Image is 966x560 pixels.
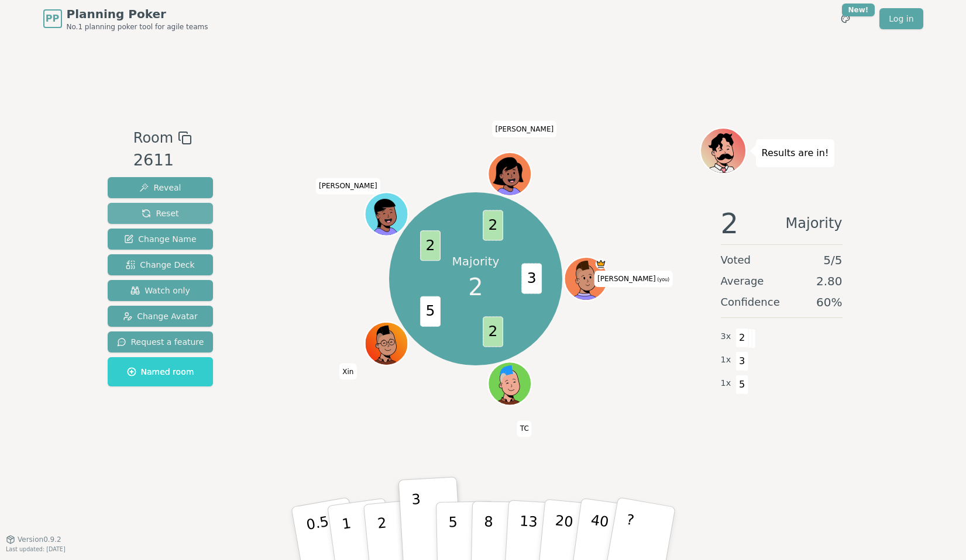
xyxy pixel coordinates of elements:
span: Change Name [124,233,196,245]
div: New! [842,4,875,16]
span: Click to change your name [492,120,556,137]
a: Log in [879,8,923,29]
span: Change Deck [126,259,194,271]
span: Named room [127,366,194,378]
button: Named room [108,357,214,386]
a: PPPlanning PokerNo.1 planning poker tool for agile teams [43,6,208,32]
span: 5 / 5 [823,252,842,268]
span: Click to change your name [316,178,380,194]
div: 2611 [133,148,192,172]
span: Click to change your name [339,363,356,379]
span: Evan is the host [596,258,607,269]
span: Reveal [139,182,181,193]
span: 2 [420,231,441,261]
button: New! [835,8,856,29]
span: 5 [420,296,441,327]
span: Click to change your name [594,271,672,287]
span: 2 [468,269,483,305]
span: 2 [735,328,749,348]
span: Planning Poker [67,6,208,22]
span: Change Avatar [123,310,198,322]
button: Click to change your avatar [566,258,607,299]
span: Reset [142,208,178,219]
span: Average [721,273,764,289]
span: 2 [483,317,503,347]
span: No.1 planning poker tool for agile teams [67,22,208,32]
span: 2 [721,209,739,237]
span: 3 [735,351,749,371]
button: Change Deck [108,254,214,275]
span: Voted [721,252,751,268]
span: 5 [735,375,749,395]
span: PP [46,12,59,26]
span: 3 [521,264,542,294]
span: Watch only [130,285,190,296]
button: Watch only [108,280,214,301]
span: 1 x [721,354,731,367]
span: (you) [656,277,670,282]
span: Last updated: [DATE] [6,546,66,552]
span: 2.80 [816,273,843,289]
span: Request a feature [117,336,204,348]
span: 3 x [721,330,731,343]
p: Results are in! [762,145,829,161]
span: 2 [483,210,503,241]
button: Reveal [108,177,214,198]
p: Majority [452,253,500,269]
span: 60 % [816,294,842,310]
span: Version 0.9.2 [18,535,61,544]
span: Room [133,127,173,148]
button: Request a feature [108,331,214,352]
button: Change Avatar [108,306,214,327]
span: Confidence [721,294,780,310]
button: Version0.9.2 [6,535,61,544]
button: Reset [108,203,214,224]
button: Change Name [108,229,214,250]
span: Majority [786,209,843,237]
span: 1 x [721,377,731,390]
p: 3 [411,491,424,555]
span: Click to change your name [517,420,532,437]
